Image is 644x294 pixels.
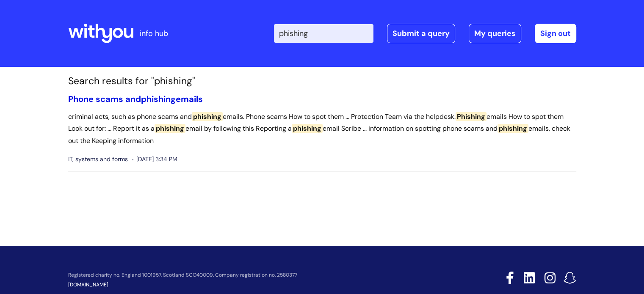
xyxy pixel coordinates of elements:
span: Phishing [456,112,486,121]
span: phishing [292,124,323,133]
p: criminal acts, such as phone scams and emails. Phone scams How to spot them ... Protection Team v... [68,111,576,147]
span: phishing [155,124,185,133]
span: IT, systems and forms [68,154,128,165]
a: [DOMAIN_NAME] [68,281,108,288]
span: phishing [192,112,223,121]
span: phishing [498,124,528,133]
input: Search [274,24,373,43]
h1: Search results for "phishing" [68,75,576,87]
span: [DATE] 3:34 PM [132,154,177,165]
a: My queries [469,24,521,43]
p: Registered charity no. England 1001957, Scotland SCO40009. Company registration no. 2580377 [68,272,446,278]
span: phishing [141,93,176,104]
a: Submit a query [387,24,455,43]
a: Phone scams andphishingemails [68,93,203,104]
div: | - [274,24,576,43]
a: Sign out [535,24,576,43]
p: info hub [140,27,168,40]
